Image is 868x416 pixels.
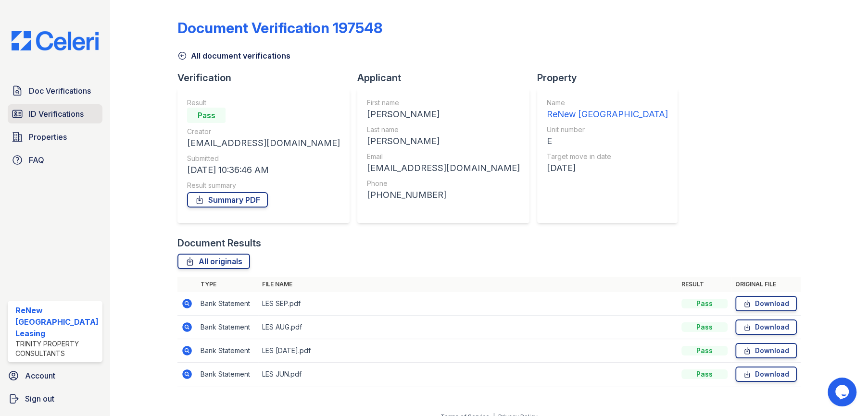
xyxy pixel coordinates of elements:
div: Submitted [187,154,340,163]
div: Trinity Property Consultants [15,339,99,358]
div: Name [547,98,668,108]
div: Document Verification 197548 [177,19,382,37]
div: Pass [681,299,728,308]
div: Pass [681,322,728,332]
div: Result [187,98,340,108]
img: CE_Logo_Blue-a8612792a0a2168367f1c8372b55b34899dd931a85d93a1a3d3e32e68fde9ad4.png [4,31,106,50]
div: Property [537,71,685,85]
div: [PERSON_NAME] [367,108,520,121]
div: Verification [177,71,357,85]
div: First name [367,98,520,108]
span: ID Verifications [29,108,84,120]
div: Result summary [187,181,340,190]
span: Properties [29,131,67,143]
div: Last name [367,125,520,135]
span: Sign out [25,393,54,404]
a: Download [735,296,797,311]
td: LES [DATE].pdf [258,339,678,363]
a: Download [735,343,797,358]
div: Document Results [177,236,261,250]
div: Pass [681,346,728,355]
div: [DATE] [547,161,668,175]
div: Unit number [547,125,668,135]
a: FAQ [8,150,102,170]
td: LES SEP.pdf [258,292,678,316]
td: Bank Statement [197,339,258,363]
td: Bank Statement [197,292,258,316]
a: Doc Verifications [8,81,102,100]
div: [EMAIL_ADDRESS][DOMAIN_NAME] [367,161,520,175]
th: Type [197,277,258,292]
div: Pass [681,369,728,379]
div: [DATE] 10:36:46 AM [187,163,340,177]
td: LES AUG.pdf [258,316,678,339]
th: Original file [731,277,801,292]
th: Result [678,277,731,292]
a: All document verifications [177,50,290,61]
div: [PERSON_NAME] [367,135,520,148]
div: Target move in date [547,152,668,161]
a: Download [735,367,797,382]
div: Applicant [357,71,537,85]
div: Creator [187,127,340,136]
div: E [547,135,668,148]
div: Pass [187,108,226,123]
span: Doc Verifications [29,85,91,97]
iframe: chat widget [828,378,858,406]
a: Download [735,319,797,335]
td: LES JUN.pdf [258,363,678,386]
div: Email [367,152,520,161]
span: FAQ [29,154,44,166]
div: [PHONE_NUMBER] [367,188,520,202]
a: ID Verifications [8,104,102,123]
span: Account [25,370,55,381]
a: Name ReNew [GEOGRAPHIC_DATA] [547,98,668,121]
div: ReNew [GEOGRAPHIC_DATA] [547,108,668,121]
a: Summary PDF [187,192,268,208]
div: Phone [367,179,520,188]
a: All originals [177,254,250,269]
div: [EMAIL_ADDRESS][DOMAIN_NAME] [187,136,340,150]
th: File name [258,277,678,292]
a: Account [4,366,106,385]
td: Bank Statement [197,363,258,386]
a: Properties [8,127,102,147]
a: Sign out [4,389,106,408]
div: ReNew [GEOGRAPHIC_DATA] Leasing [15,305,99,339]
td: Bank Statement [197,316,258,339]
